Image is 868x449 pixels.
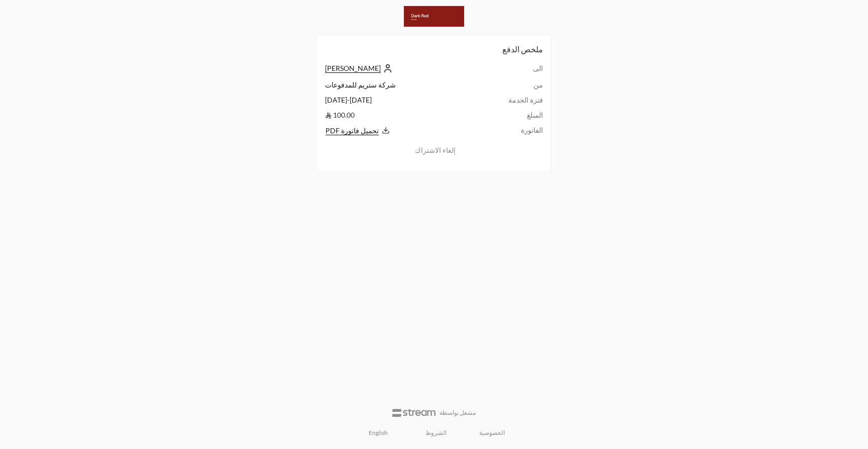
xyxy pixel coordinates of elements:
td: شركة ستريم للمدفوعات [325,80,471,95]
span: تحميل فاتورة PDF [325,126,379,135]
td: المبلغ [471,110,543,125]
button: إلغاء الاشتراك [325,145,543,156]
p: مشغل بواسطة [440,409,476,417]
td: الفاتورة [471,125,543,137]
span: [PERSON_NAME] [325,64,381,73]
td: فترة الخدمة [471,95,543,110]
a: الخصوصية [479,429,505,437]
td: الى [471,63,543,80]
img: Company Logo [404,6,464,27]
a: [PERSON_NAME] [325,64,395,72]
td: من [471,80,543,95]
td: 100.00 [325,110,471,125]
button: تحميل فاتورة PDF [325,125,471,137]
a: English [363,425,393,441]
h2: ملخص الدفع [325,43,543,55]
td: [DATE] - [DATE] [325,95,471,110]
a: الشروط [425,429,447,437]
